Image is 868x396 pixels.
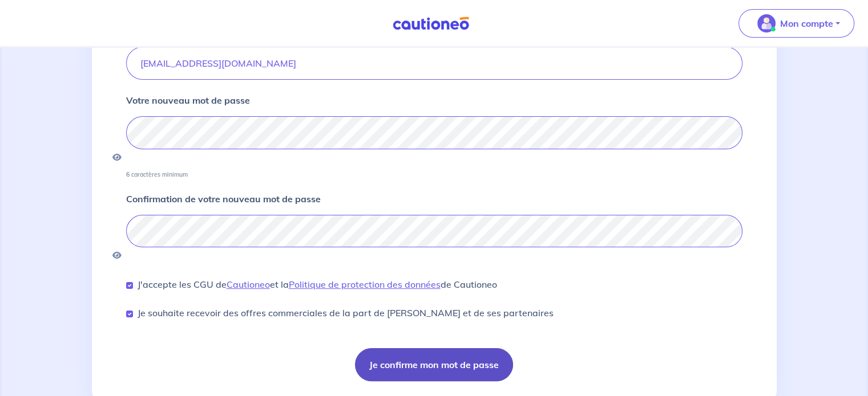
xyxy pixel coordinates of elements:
[126,47,742,80] input: email.placeholder
[388,17,474,31] img: Cautioneo
[138,277,497,291] p: J'accepte les CGU de et la de Cautioneo
[126,170,188,178] p: 6 caractères minimum
[138,306,554,320] p: Je souhaite recevoir des offres commerciales de la part de [PERSON_NAME] et de ses partenaires
[227,279,270,290] a: Cautioneo
[780,17,833,30] p: Mon compte
[757,14,776,32] img: illu_account_valid_menu.svg
[738,9,854,38] button: illu_account_valid_menu.svgMon compte
[126,192,321,206] p: Confirmation de votre nouveau mot de passe
[126,93,250,107] p: Votre nouveau mot de passe
[355,348,513,381] button: Je confirme mon mot de passe
[289,279,441,290] a: Politique de protection des données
